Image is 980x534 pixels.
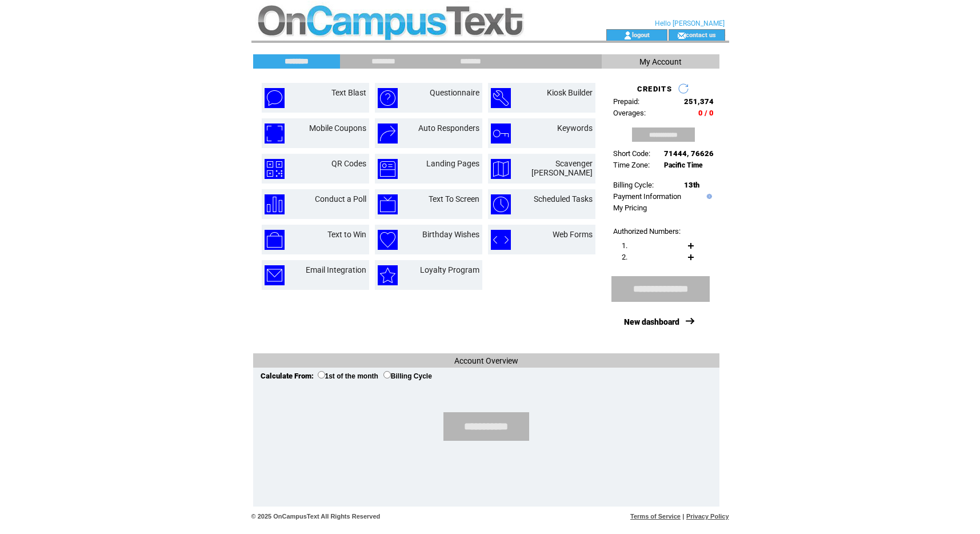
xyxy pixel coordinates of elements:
[531,159,593,177] a: Scavenger [PERSON_NAME]
[637,85,672,93] span: CREDITS
[623,31,632,40] img: account_icon.gif
[630,513,681,520] a: Terms of Service
[655,19,725,27] span: Hello [PERSON_NAME]
[327,230,366,239] a: Text to Win
[491,159,511,179] img: scavenger-hunt.png
[378,88,398,108] img: questionnaire.png
[664,149,714,158] span: 71444, 76626
[430,88,479,97] a: Questionnaire
[318,371,325,378] input: 1st of the month
[378,265,398,285] img: loyalty-program.png
[613,161,650,169] span: Time Zone:
[491,194,511,214] img: scheduled-tasks.png
[491,123,511,144] img: keywords.png
[639,57,682,66] span: My Account
[318,372,378,380] label: 1st of the month
[613,227,681,236] span: Authorized Numbers:
[265,159,285,179] img: qr-codes.png
[704,194,712,199] img: help.gif
[613,109,646,117] span: Overages:
[429,194,479,204] a: Text To Screen
[422,230,479,239] a: Birthday Wishes
[684,181,699,189] span: 13th
[632,31,650,38] a: logout
[309,123,366,133] a: Mobile Coupons
[613,192,681,201] a: Payment Information
[547,88,593,97] a: Kiosk Builder
[698,109,714,117] span: 0 / 0
[378,159,398,179] img: landing-pages.png
[686,31,716,38] a: contact us
[383,371,391,378] input: Billing Cycle
[534,194,593,204] a: Scheduled Tasks
[553,230,593,239] a: Web Forms
[420,265,479,274] a: Loyalty Program
[315,194,366,204] a: Conduct a Poll
[265,123,285,144] img: mobile-coupons.png
[622,241,627,250] span: 1.
[613,204,647,212] a: My Pricing
[613,97,639,106] span: Prepaid:
[331,88,366,97] a: Text Blast
[265,230,285,250] img: text-to-win.png
[491,88,511,108] img: kiosk-builder.png
[418,123,479,133] a: Auto Responders
[613,149,650,158] span: Short Code:
[378,194,398,214] img: text-to-screen.png
[265,194,285,214] img: conduct-a-poll.png
[378,230,398,250] img: birthday-wishes.png
[265,88,285,108] img: text-blast.png
[426,159,479,168] a: Landing Pages
[454,356,518,365] span: Account Overview
[557,123,593,133] a: Keywords
[677,31,686,40] img: contact_us_icon.gif
[664,161,703,169] span: Pacific Time
[331,159,366,168] a: QR Codes
[261,372,314,380] span: Calculate From:
[383,372,432,380] label: Billing Cycle
[378,123,398,144] img: auto-responders.png
[251,513,381,520] span: © 2025 OnCampusText All Rights Reserved
[491,230,511,250] img: web-forms.png
[265,265,285,285] img: email-integration.png
[306,265,366,274] a: Email Integration
[684,97,714,106] span: 251,374
[613,181,654,189] span: Billing Cycle:
[682,513,684,520] span: |
[622,253,627,261] span: 2.
[686,513,729,520] a: Privacy Policy
[624,317,679,326] a: New dashboard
